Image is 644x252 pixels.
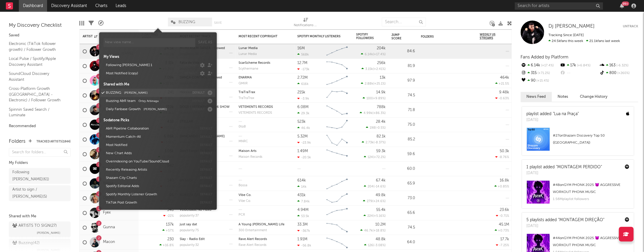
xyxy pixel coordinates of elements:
a: just say dat [180,223,197,226]
button: News Feed [520,92,552,102]
div: Notifications (Artist) [294,15,317,32]
div: Artist [83,35,127,38]
button: default [200,185,212,188]
a: Spinnin Saved Search / Luminate [9,106,65,118]
div: 4.94M [297,208,308,212]
div: 300 Entertainment [238,229,291,232]
div: Lunar Media [238,47,291,50]
span: 6.14k [365,53,373,56]
span: 46.7k [364,229,373,232]
div: 65.9 [391,180,415,187]
div: 75.0 [391,121,415,128]
div: 50.3k [500,149,509,153]
div: 256k [377,61,386,65]
div: Jump Score [391,33,406,40]
button: Momentum Catch-All [104,133,197,141]
div: -367k [297,229,310,233]
div: 99 + [622,1,629,6]
div: Lunar Media [238,53,291,56]
a: #27onShazam Discovery Top 50 ([GEOGRAPHIC_DATA]) [522,127,634,155]
div: 33.3M [297,223,308,226]
div: label: Maison Records [238,155,291,159]
button: Save as [198,38,212,47]
div: 9.48k [499,90,509,94]
div: VETEMENTS RECORDS [238,111,291,115]
svg: Chart title [324,103,350,117]
button: Following [PERSON_NAME] 1 [104,61,182,69]
button: Save [214,21,222,24]
div: 348 [167,208,174,212]
div: ( ) [361,82,386,85]
div: label: TraTraTrax [238,97,291,100]
div: copyright: [238,121,291,122]
div: PCR [238,213,291,216]
div: Following [PERSON_NAME] ( 61 ) [12,169,54,183]
div: 5.32M [297,135,308,138]
button: Spotify Editorial Adds [104,182,197,190]
div: 65.6 [391,209,415,216]
input: Search for artists [515,2,603,10]
div: -3.9k [297,97,309,100]
span: 279 [367,200,372,203]
div: 1.49M [297,149,308,153]
button: Most Notified [104,141,197,149]
div: My Views [104,54,212,60]
div: ( ) [363,214,386,218]
div: label: 0to8 [238,125,291,128]
a: Gunna [103,225,115,230]
div: My Folders [9,159,71,167]
div: [DATE] [526,170,602,176]
div: 163 [599,62,638,69]
button: default [200,160,212,163]
div: 71.8 [391,107,415,114]
span: Tracking Since: [DATE] [548,33,584,37]
div: Recommended [9,123,71,130]
span: 21.1k fans last week [548,39,620,43]
input: Search... [382,18,426,26]
span: +5.16 % [374,214,385,218]
span: 2.73k [366,141,373,144]
div: 13k [380,76,386,80]
button: Change History [574,92,613,102]
div: 67.4k [376,179,386,182]
div: Maison Arts [238,149,291,153]
div: 10.2M [375,223,386,226]
div: 16M [297,46,305,50]
button: default [192,91,205,94]
div: A&R Pipeline [98,15,104,32]
a: Dj [PERSON_NAME] [548,23,595,29]
div: label: MNRC [238,140,291,143]
div: copyright: A Young Stoner Life [238,223,291,226]
span: -8.37 % [374,141,385,144]
div: +0.73 % [495,229,509,232]
a: Electronic (TikTok follower growth) / Follower Growth [9,41,65,53]
div: ( ) [361,52,386,56]
svg: Chart title [324,59,350,73]
svg: Chart title [324,88,350,103]
button: default [200,127,212,130]
button: New Chart Adds [104,149,197,157]
div: 23.6k [500,208,509,212]
div: 616k [297,82,308,86]
button: default [200,168,212,171]
button: Tracked Artists(1844) [36,140,71,143]
div: Rave Alert Records [238,243,291,247]
span: +6.84 % [576,64,590,67]
div: just say dat [180,223,233,226]
a: #48onGYM PHONK 2025 😈 AGGRESSIVE WORKOUT PHONK MUSIC1.56Mplaylist followers [522,180,634,208]
div: 49.8k [376,193,386,197]
div: -0.71 % [496,214,509,218]
div: 84.6 [391,48,415,55]
div: Spotify Monthly Listeners [297,35,341,38]
div: Folders [421,35,465,38]
div: -23.9k [297,141,311,145]
div: 1 playlist added [526,164,602,170]
div: label: PCR [238,213,291,216]
div: 17.7k [500,237,509,241]
div: Sodatone Picks [104,118,212,123]
div: 788k [377,105,386,109]
div: [DATE] [526,117,579,123]
a: Fyex [103,210,111,215]
svg: Chart title [324,176,350,191]
span: +18.8 % [373,229,385,232]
